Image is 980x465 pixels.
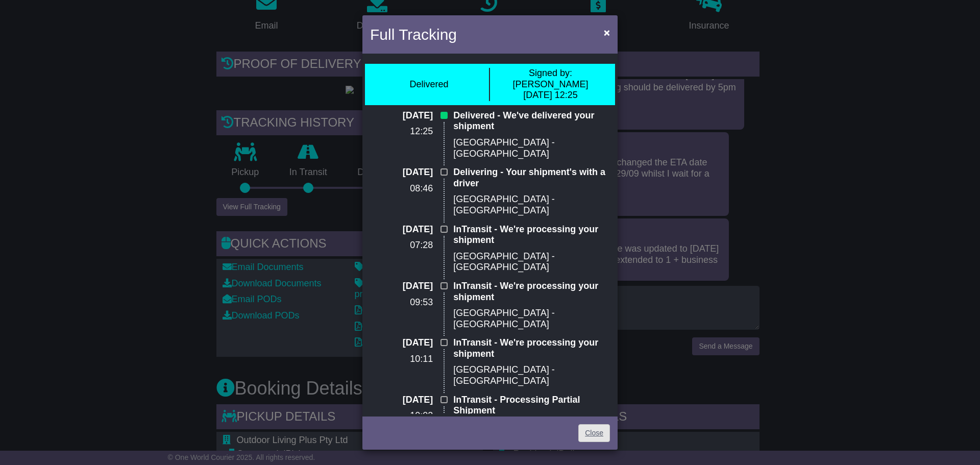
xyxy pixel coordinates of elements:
p: [GEOGRAPHIC_DATA] - [GEOGRAPHIC_DATA] [453,308,610,330]
button: Close [599,22,615,43]
p: InTransit - Processing Partial Shipment [453,395,610,417]
p: [GEOGRAPHIC_DATA] - [GEOGRAPHIC_DATA] [453,194,610,216]
div: Delivered [409,79,448,90]
p: [DATE] [370,281,433,292]
p: InTransit - We're processing your shipment [453,281,610,303]
p: [DATE] [370,395,433,406]
p: [DATE] [370,110,433,121]
p: InTransit - We're processing your shipment [453,224,610,246]
p: Delivered - We've delivered your shipment [453,110,610,132]
p: [DATE] [370,337,433,349]
p: Delivering - Your shipment's with a driver [453,167,610,189]
p: 12:25 [370,126,433,137]
p: 08:46 [370,183,433,194]
p: [DATE] [370,224,433,235]
p: [GEOGRAPHIC_DATA] - [GEOGRAPHIC_DATA] [453,251,610,273]
p: 10:11 [370,354,433,365]
span: × [604,27,610,38]
p: InTransit - We're processing your shipment [453,337,610,359]
a: Close [578,424,610,442]
span: Signed by: [529,68,572,78]
div: [PERSON_NAME] [DATE] 12:25 [495,68,606,101]
p: [DATE] [370,167,433,178]
p: 09:53 [370,297,433,308]
p: 10:02 [370,410,433,422]
h4: Full Tracking [370,23,457,46]
p: 07:28 [370,240,433,251]
p: [GEOGRAPHIC_DATA] - [GEOGRAPHIC_DATA] [453,364,610,386]
p: [GEOGRAPHIC_DATA] - [GEOGRAPHIC_DATA] [453,137,610,159]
